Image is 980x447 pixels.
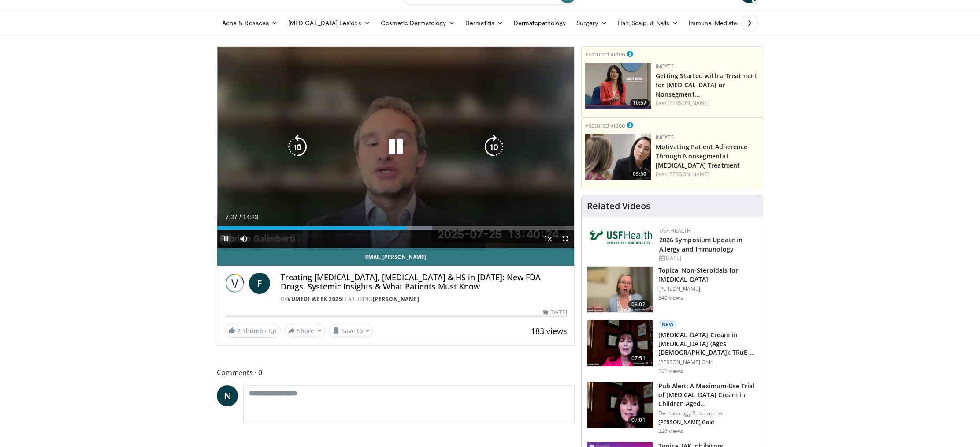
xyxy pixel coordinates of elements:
a: [PERSON_NAME] [373,295,419,303]
div: Feat. [656,170,759,178]
img: e02a99de-beb8-4d69-a8cb-018b1ffb8f0c.png.150x105_q85_crop-smart_upscale.jpg [585,63,651,109]
a: Motivating Patient Adherence Through Nonsegmental [MEDICAL_DATA] Treatment [656,143,748,169]
a: F [249,273,270,294]
a: Cosmetic Dermatology [375,14,460,32]
a: [MEDICAL_DATA] Lesions [283,14,375,32]
p: Dermatology Publications [658,410,757,417]
a: 07:51 New [MEDICAL_DATA] Cream in [MEDICAL_DATA] (Ages [DEMOGRAPHIC_DATA]): TRuE-AD3 Results [PER... [587,320,757,375]
a: 2026 Symposium Update in Allergy and Immunology [659,236,742,253]
button: Mute [235,230,252,248]
img: Vumedi Week 2025 [224,273,245,294]
div: [DATE] [543,308,567,316]
p: 340 views [658,294,683,301]
h3: Pub Alert: A Maximum-Use Trial of [MEDICAL_DATA] Cream in Children Aged… [658,382,757,408]
a: Acne & Rosacea [217,14,283,32]
a: USF Health [659,227,691,234]
a: 09:02 Topical Non-Steroidals for [MEDICAL_DATA] [PERSON_NAME] 340 views [587,266,757,313]
img: 6ba8804a-8538-4002-95e7-a8f8012d4a11.png.150x105_q85_autocrop_double_scale_upscale_version-0.2.jpg [589,227,655,246]
button: Save to [329,324,374,338]
a: [PERSON_NAME] [668,170,709,178]
a: 07:01 Pub Alert: A Maximum-Use Trial of [MEDICAL_DATA] Cream in Children Aged… Dermatology Public... [587,382,757,435]
p: 326 views [658,428,683,435]
div: [DATE] [659,254,756,262]
img: 34a4b5e7-9a28-40cd-b963-80fdb137f70d.150x105_q85_crop-smart_upscale.jpg [587,267,653,312]
p: New [658,320,678,329]
p: 101 views [658,368,683,375]
button: Fullscreen [557,230,574,248]
a: 10:57 [585,63,651,109]
a: Email [PERSON_NAME] [217,248,574,266]
a: Immune-Mediated [683,14,755,32]
a: Incyte [656,134,674,141]
a: N [217,385,238,406]
a: 2 Thumbs Up [224,324,281,338]
p: [PERSON_NAME] Gold [658,359,757,366]
span: 07:51 [628,354,649,363]
a: Surgery [571,14,612,32]
span: 14:23 [243,214,258,221]
div: Progress Bar [217,226,574,230]
span: 09:02 [628,300,649,309]
h3: Topical Non-Steroidals for [MEDICAL_DATA] [658,266,757,284]
div: By FEATURING [281,295,567,303]
span: 2 [237,327,241,335]
img: e32a16a8-af25-496d-a4dc-7481d4d640ca.150x105_q85_crop-smart_upscale.jpg [587,382,653,428]
a: [PERSON_NAME] [668,99,709,107]
a: Vumedi Week 2025 [287,295,342,303]
button: Share [284,324,325,338]
img: 39505ded-af48-40a4-bb84-dee7792dcfd5.png.150x105_q85_crop-smart_upscale.jpg [585,134,651,180]
h4: Related Videos [587,201,650,211]
span: 7:37 [225,214,237,221]
button: Playback Rate [539,230,557,248]
span: 07:01 [628,416,649,424]
a: Dermatopathology [509,14,571,32]
span: / [239,214,241,221]
img: 1c16d693-d614-4af5-8a28-e4518f6f5791.150x105_q85_crop-smart_upscale.jpg [587,320,653,366]
p: [PERSON_NAME] Gold [658,419,757,426]
h3: [MEDICAL_DATA] Cream in [MEDICAL_DATA] (Ages [DEMOGRAPHIC_DATA]): TRuE-AD3 Results [658,331,757,357]
span: Comments 0 [217,367,575,378]
small: Featured Video [585,50,625,58]
small: Featured Video [585,121,625,129]
h4: Treating [MEDICAL_DATA], [MEDICAL_DATA] & HS in [DATE]: New FDA Drugs, Systemic Insights & What P... [281,273,567,292]
a: Dermatitis [460,14,509,32]
a: Hair, Scalp, & Nails [612,14,683,32]
a: Incyte [656,63,674,70]
div: Feat. [656,99,759,107]
span: 10:57 [630,99,649,107]
p: [PERSON_NAME] [658,285,757,293]
span: 09:50 [630,170,649,178]
video-js: Video Player [217,47,574,248]
span: 183 views [531,326,567,336]
a: Getting Started with a Treatment for [MEDICAL_DATA] or Nonsegment… [656,71,757,98]
button: Pause [217,230,235,248]
a: 09:50 [585,134,651,180]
